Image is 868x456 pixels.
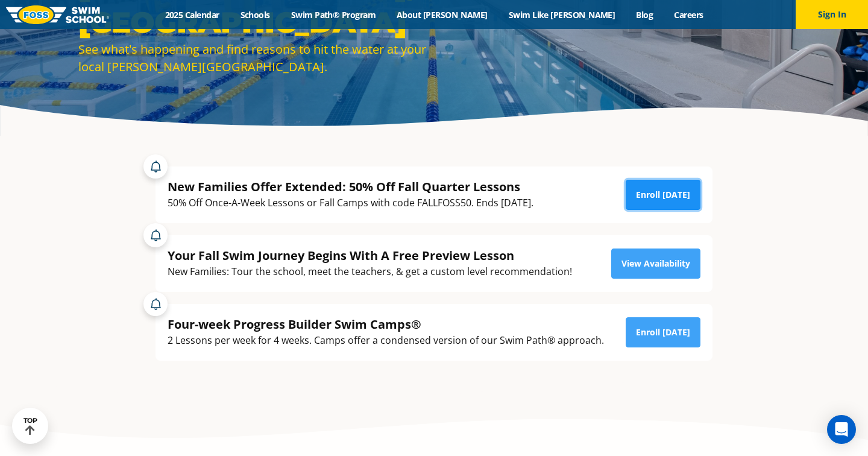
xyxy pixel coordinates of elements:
a: About [PERSON_NAME] [386,9,498,21]
div: New Families Offer Extended: 50% Off Fall Quarter Lessons [168,179,533,195]
img: FOSS Swim School Logo [6,5,109,24]
div: 2 Lessons per week for 4 weeks. Camps offer a condensed version of our Swim Path® approach. [168,332,604,349]
div: Open Intercom Messenger [827,415,856,444]
div: See what's happening and find reasons to hit the water at your local [PERSON_NAME][GEOGRAPHIC_DATA]. [78,40,428,75]
a: Schools [230,9,280,21]
div: Four-week Progress Builder Swim Camps® [168,316,604,332]
a: Swim Like [PERSON_NAME] [498,9,626,21]
a: Enroll [DATE] [626,180,700,210]
a: 2025 Calendar [154,9,230,21]
div: TOP [24,417,37,435]
a: Careers [664,9,714,21]
div: 50% Off Once-A-Week Lessons or Fall Camps with code FALLFOSS50. Ends [DATE]. [168,195,533,211]
div: Your Fall Swim Journey Begins With A Free Preview Lesson [168,247,572,264]
a: Swim Path® Program [280,9,386,21]
a: Enroll [DATE] [626,317,700,347]
div: New Families: Tour the school, meet the teachers, & get a custom level recommendation! [168,264,572,280]
a: Blog [626,9,664,21]
a: View Availability [611,249,700,279]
